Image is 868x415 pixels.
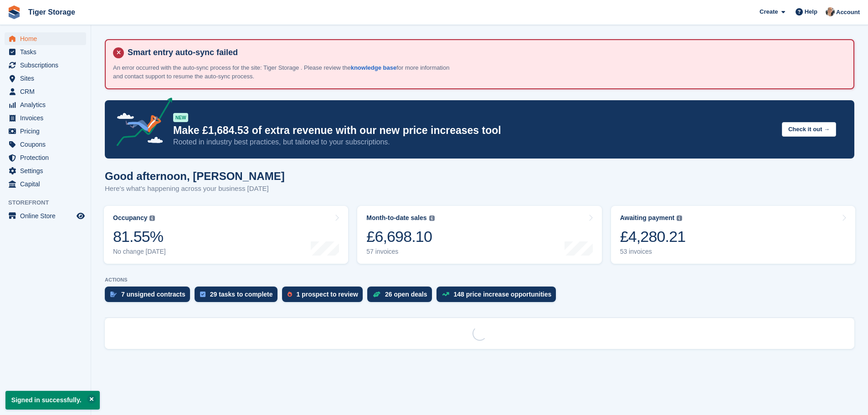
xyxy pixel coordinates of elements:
[5,46,86,58] a: menu
[620,248,686,256] div: 53 invoices
[5,72,86,85] a: menu
[297,291,358,298] div: 1 prospect to review
[105,170,285,182] h1: Good afternoon, [PERSON_NAME]
[373,291,380,297] img: deal-1b604bf984904fb50ccaf53a9ad4b4a5d6e5aea283cecdc64d6e3604feb123c2.svg
[836,8,860,17] span: Account
[454,291,552,298] div: 148 price increase opportunities
[620,214,675,222] div: Awaiting payment
[173,124,775,137] p: Make £1,684.53 of extra revenue with our new price increases tool
[20,151,75,164] span: Protection
[200,292,205,297] img: task-75834270c22a3079a89374b754ae025e5fb1db73e45f91037f5363f120a921f8.svg
[5,112,86,124] a: menu
[20,112,75,124] span: Invoices
[109,97,173,149] img: price-adjustments-announcement-icon-8257ccfd72463d97f412b2fc003d46551f7dbcb40ab6d574587a9cd5c0d94...
[121,291,185,298] div: 7 unsigned contracts
[5,85,86,98] a: menu
[173,137,775,147] p: Rooted in industry best practices, but tailored to your subscriptions.
[5,138,86,151] a: menu
[105,287,195,307] a: 7 unsigned contracts
[20,125,75,138] span: Pricing
[5,32,86,45] a: menu
[20,59,75,72] span: Subscriptions
[149,215,155,221] img: icon-info-grey-7440780725fd019a000dd9b08b2336e03edf1995a4989e88bcd33f0948082b44.svg
[20,210,75,222] span: Online Store
[20,178,75,190] span: Capital
[366,214,426,222] div: Month-to-date sales
[113,248,166,256] div: No change [DATE]
[760,7,778,16] span: Create
[5,178,86,190] a: menu
[357,206,601,264] a: Month-to-date sales £6,698.10 57 invoices
[5,164,86,177] a: menu
[429,215,435,221] img: icon-info-grey-7440780725fd019a000dd9b08b2336e03edf1995a4989e88bcd33f0948082b44.svg
[105,184,285,194] p: Here's what's happening across your business [DATE]
[8,198,91,207] span: Storefront
[75,210,86,221] a: Preview store
[210,291,273,298] div: 29 tasks to complete
[110,292,117,297] img: contract_signature_icon-13c848040528278c33f63329250d36e43548de30e8caae1d1a13099fd9432cc5.svg
[113,63,455,81] p: An error occurred with the auto-sync process for the site: Tiger Storage . Please review the for ...
[805,7,817,16] span: Help
[611,206,855,264] a: Awaiting payment £4,280.21 53 invoices
[20,72,75,85] span: Sites
[20,164,75,177] span: Settings
[20,138,75,151] span: Coupons
[105,277,854,283] p: ACTIONS
[5,125,86,138] a: menu
[113,214,147,222] div: Occupancy
[113,227,166,246] div: 81.55%
[288,292,292,297] img: prospect-51fa495bee0391a8d652442698ab0144808aea92771e9ea1ae160a38d050c398.svg
[437,287,561,307] a: 148 price increase opportunities
[124,47,846,58] h4: Smart entry auto-sync failed
[195,287,282,307] a: 29 tasks to complete
[677,215,682,221] img: icon-info-grey-7440780725fd019a000dd9b08b2336e03edf1995a4989e88bcd33f0948082b44.svg
[442,292,449,296] img: price_increase_opportunities-93ffe204e8149a01c8c9dc8f82e8f89637d9d84a8eef4429ea346261dce0b2c0.svg
[282,287,367,307] a: 1 prospect to review
[5,98,86,111] a: menu
[7,5,21,19] img: stora-icon-8386f47178a22dfd0bd8f6a31ec36ba5ce8667c1dd55bd0f319d3a0aa187defe.svg
[620,227,686,246] div: £4,280.21
[5,59,86,72] a: menu
[20,98,75,111] span: Analytics
[104,206,348,264] a: Occupancy 81.55% No change [DATE]
[366,227,434,246] div: £6,698.10
[20,32,75,45] span: Home
[20,85,75,98] span: CRM
[173,113,188,122] div: NEW
[5,210,86,222] a: menu
[5,391,100,410] p: Signed in successfully.
[5,151,86,164] a: menu
[366,248,434,256] div: 57 invoices
[385,291,427,298] div: 26 open deals
[351,64,396,71] a: knowledge base
[367,287,437,307] a: 26 open deals
[25,5,79,20] a: Tiger Storage
[20,46,75,58] span: Tasks
[782,122,836,137] button: Check it out →
[826,7,835,16] img: Becky Martin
